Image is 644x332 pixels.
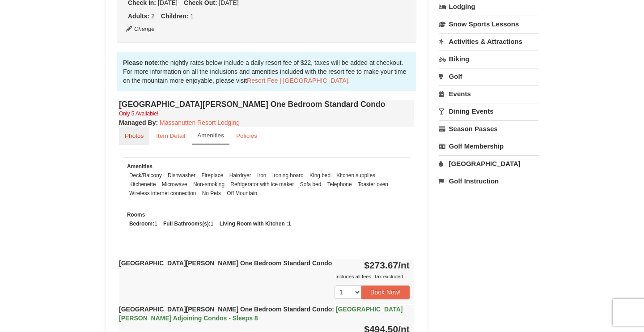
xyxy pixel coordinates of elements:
small: Policies [236,132,257,139]
small: Amenities [127,163,153,170]
strong: Bedroom: [129,221,154,227]
span: : [332,306,334,313]
small: Item Detail [156,132,185,139]
li: Hairdryer [227,171,254,180]
strong: $273.67 [364,260,410,270]
li: Iron [255,171,269,180]
a: Biking [439,51,538,67]
strong: Living Room with Kitchen : [220,221,288,227]
span: Managed By [119,119,156,126]
li: Sofa bed [298,180,324,189]
a: Photos [119,127,149,145]
span: 2 [151,13,155,20]
li: 1 [217,219,293,228]
strong: : [119,119,158,126]
li: Non-smoking [191,180,227,189]
li: Fireplace [199,171,225,180]
a: Amenities [192,127,229,145]
small: Only 5 Available! [119,111,158,117]
a: Item Detail [150,127,191,145]
a: Resort Fee | [GEOGRAPHIC_DATA] [247,77,348,84]
a: Events [439,85,538,102]
div: Includes all fees. Tax excluded. [119,272,410,281]
li: Kitchenette [127,180,158,189]
span: [GEOGRAPHIC_DATA][PERSON_NAME] Adjoining Condos - Sleeps 8 [119,306,402,322]
strong: [GEOGRAPHIC_DATA][PERSON_NAME] One Bedroom Standard Condo [119,306,402,322]
a: Policies [230,127,263,145]
li: Wireless internet connection [127,189,198,198]
a: Snow Sports Lessons [439,16,538,32]
li: King bed [307,171,333,180]
div: the nightly rates below include a daily resort fee of $22, taxes will be added at checkout. For m... [117,52,416,91]
strong: Full Bathrooms(s): [163,221,211,227]
a: Activities & Attractions [439,33,538,50]
button: Book Now! [361,285,410,299]
small: Photos [125,132,144,139]
a: Golf [439,68,538,85]
li: Microwave [160,180,190,189]
small: Amenities [197,132,224,139]
a: Dining Events [439,103,538,119]
strong: Please note: [123,59,160,66]
strong: Children: [161,13,188,20]
li: Toaster oven [356,180,390,189]
li: Deck/Balcony [127,171,164,180]
span: /nt [398,260,410,270]
li: Refrigerator with ice maker [228,180,296,189]
li: Kitchen supplies [334,171,377,180]
strong: [GEOGRAPHIC_DATA][PERSON_NAME] One Bedroom Standard Condo [119,260,332,267]
li: Telephone [325,180,354,189]
button: Change [126,24,155,34]
li: 1 [161,219,216,228]
li: Off Mountain [225,189,259,198]
li: Ironing board [270,171,306,180]
a: Golf Instruction [439,173,538,189]
a: Golf Membership [439,138,538,154]
strong: Adults: [128,13,149,20]
li: 1 [127,219,160,228]
a: Season Passes [439,120,538,137]
a: Massanutten Resort Lodging [160,119,240,126]
a: [GEOGRAPHIC_DATA] [439,155,538,172]
small: Rooms [127,212,145,218]
span: 1 [190,13,194,20]
h4: [GEOGRAPHIC_DATA][PERSON_NAME] One Bedroom Standard Condo [119,100,414,109]
li: Dishwasher [165,171,198,180]
li: No Pets [200,189,223,198]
